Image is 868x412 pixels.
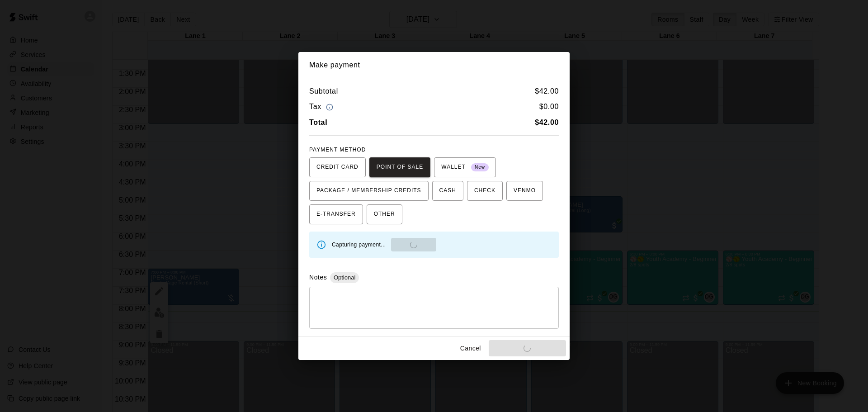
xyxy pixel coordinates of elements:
h6: Subtotal [309,85,338,97]
button: POINT OF SALE [369,157,430,177]
span: CREDIT CARD [316,160,359,175]
span: New [471,161,489,174]
span: OTHER [374,207,395,222]
button: CASH [432,181,463,201]
span: VENMO [514,184,536,198]
button: VENMO [506,181,543,201]
button: CREDIT CARD [309,157,366,177]
h6: Tax [309,101,335,113]
h6: $ 42.00 [535,85,559,97]
label: Notes [309,274,327,281]
button: CHECK [467,181,503,201]
button: E-TRANSFER [309,204,363,224]
button: OTHER [367,204,402,224]
button: Cancel [456,340,485,357]
span: E-TRANSFER [316,207,356,222]
span: POINT OF SALE [377,160,423,175]
span: PACKAGE / MEMBERSHIP CREDITS [316,184,421,198]
button: PACKAGE / MEMBERSHIP CREDITS [309,181,429,201]
span: CASH [439,184,456,198]
h6: $ 0.00 [539,101,559,113]
span: WALLET [441,160,489,175]
span: Capturing payment... [332,242,386,248]
button: WALLET New [434,157,496,177]
span: Optional [330,274,359,281]
span: CHECK [474,184,495,198]
b: $ 42.00 [535,118,559,126]
span: PAYMENT METHOD [309,147,366,153]
h2: Make payment [298,52,570,78]
b: Total [309,118,327,126]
